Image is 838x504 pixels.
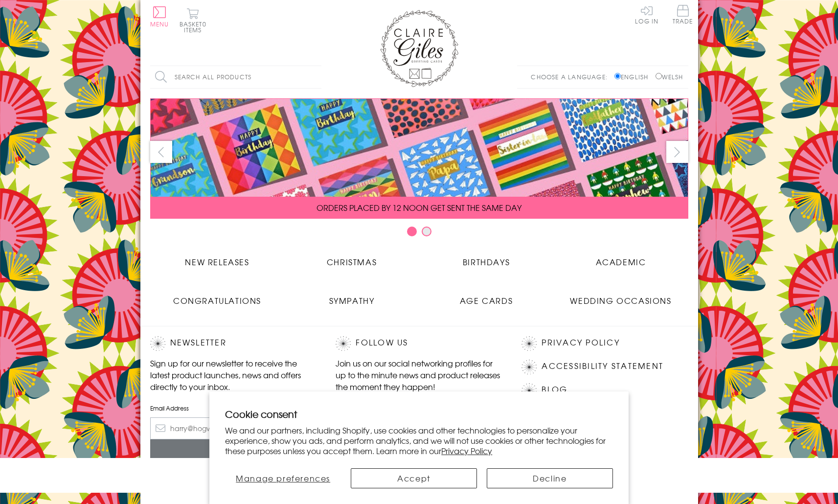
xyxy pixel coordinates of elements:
[150,20,169,28] span: Menu
[150,141,172,163] button: prev
[317,202,521,213] span: ORDERS PLACED BY 12 NOON GET SENT THE SAME DAY
[460,295,513,306] span: Age Cards
[463,256,510,268] span: Birthdays
[673,5,693,24] span: Trade
[225,407,613,421] h2: Cookie consent
[542,383,567,396] a: Blog
[150,357,317,392] p: Sign up for our newsletter to receive the latest product launches, news and offers directly to yo...
[150,249,285,268] a: New Releases
[554,287,688,306] a: Wedding Occasions
[614,72,653,81] label: English
[614,73,621,79] input: English
[441,445,492,457] a: Privacy Policy
[542,336,619,349] a: Privacy Policy
[150,439,317,461] input: Subscribe
[150,6,169,27] button: Menu
[407,227,417,236] button: Carousel Page 1 (Current Slide)
[656,73,662,79] input: Welsh
[185,256,249,268] span: New Releases
[285,287,419,306] a: Sympathy
[531,72,612,81] p: Choose a language:
[336,336,502,351] h2: Follow Us
[666,141,688,163] button: next
[542,360,663,373] a: Accessibility Statement
[422,227,431,236] button: Carousel Page 2
[150,417,317,439] input: harry@hogwarts.edu
[225,468,341,488] button: Manage preferences
[596,256,646,268] span: Academic
[236,472,330,484] span: Manage preferences
[150,66,321,88] input: Search all products
[656,72,683,81] label: Welsh
[487,468,613,488] button: Decline
[150,226,688,241] div: Carousel Pagination
[312,66,321,88] input: Search
[554,249,688,268] a: Academic
[150,287,285,306] a: Congratulations
[570,295,671,306] span: Wedding Occasions
[285,249,419,268] a: Christmas
[150,336,317,351] h2: Newsletter
[180,8,206,33] button: Basket0 items
[329,295,375,306] span: Sympathy
[380,10,458,87] img: Claire Giles Greetings Cards
[673,5,693,26] a: Trade
[419,249,554,268] a: Birthdays
[225,425,613,456] p: We and our partners, including Shopify, use cookies and other technologies to personalize your ex...
[173,295,261,306] span: Congratulations
[336,357,502,392] p: Join us on our social networking profiles for up to the minute news and product releases the mome...
[150,404,317,412] label: Email Address
[419,287,554,306] a: Age Cards
[635,5,658,24] a: Log In
[351,468,477,488] button: Accept
[184,20,206,34] span: 0 items
[327,256,377,268] span: Christmas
